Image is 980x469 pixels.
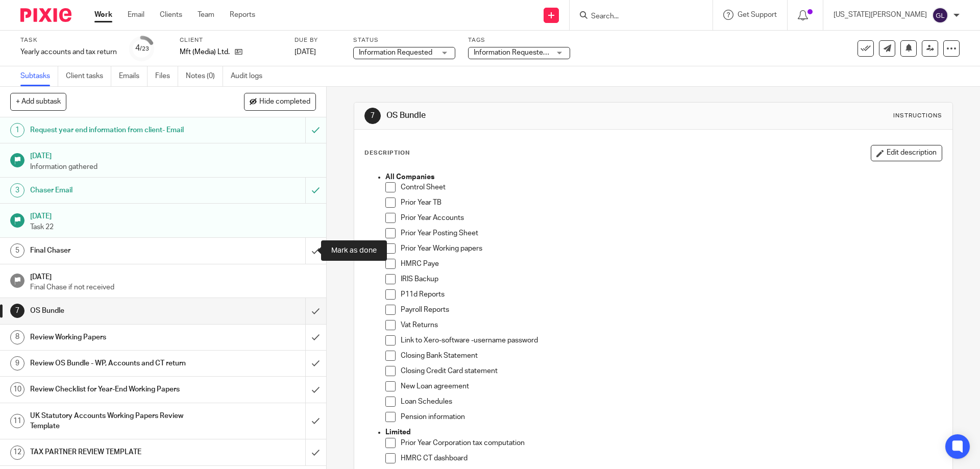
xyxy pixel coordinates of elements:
[30,445,207,460] h1: TAX PARTNER REVIEW TEMPLATE
[119,66,148,86] a: Emails
[353,36,455,44] label: Status
[30,209,316,221] h1: [DATE]
[364,149,410,157] p: Description
[66,66,111,86] a: Client tasks
[140,46,149,52] small: /23
[10,123,24,137] div: 1
[364,108,381,124] div: 7
[401,274,941,284] p: IRIS Backup
[401,320,941,330] p: Vat Returns
[893,112,942,120] div: Instructions
[401,397,941,407] p: Loan Schedules
[186,66,223,86] a: Notes (0)
[20,66,58,86] a: Subtasks
[385,429,411,436] strong: Limited
[94,10,112,20] a: Work
[30,243,207,258] h1: Final Chaser
[359,49,432,56] span: Information Requested
[401,335,941,345] p: Link to Xero-software -username password
[180,36,282,44] label: Client
[932,7,948,23] img: svg%3E
[401,453,941,463] p: HMRC CT dashboard
[20,36,117,44] label: Task
[401,198,941,208] p: Prior Year TB
[401,438,941,448] p: Prior Year Corporation tax computation
[401,289,941,300] p: P11d Reports
[386,110,675,121] h1: OS Bundle
[10,330,24,344] div: 8
[230,10,255,20] a: Reports
[401,243,941,254] p: Prior Year Working papers
[871,145,942,161] button: Edit description
[401,412,941,422] p: Pension information
[10,183,24,198] div: 3
[10,356,24,371] div: 9
[401,213,941,223] p: Prior Year Accounts
[401,259,941,269] p: HMRC Paye
[180,47,230,57] p: Mft (Media) Ltd.
[10,382,24,397] div: 10
[401,351,941,361] p: Closing Bank Statement
[401,182,941,192] p: Control Sheet
[401,366,941,376] p: Closing Credit Card statement
[10,414,24,428] div: 11
[244,93,316,110] button: Hide completed
[401,381,941,391] p: New Loan agreement
[468,36,570,44] label: Tags
[231,66,270,86] a: Audit logs
[160,10,182,20] a: Clients
[30,269,316,282] h1: [DATE]
[10,446,24,460] div: 12
[295,48,316,56] span: [DATE]
[30,183,207,198] h1: Chaser Email
[30,149,316,161] h1: [DATE]
[20,47,117,57] div: Yearly accounts and tax return
[10,93,66,110] button: + Add subtask
[135,42,149,54] div: 4
[590,12,682,21] input: Search
[10,304,24,318] div: 7
[401,305,941,315] p: Payroll Reports
[30,382,207,397] h1: Review Checklist for Year-End Working Papers
[30,408,207,434] h1: UK Statutory Accounts Working Papers Review Template
[128,10,144,20] a: Email
[385,174,434,181] strong: All Companies
[30,303,207,318] h1: OS Bundle
[155,66,178,86] a: Files
[30,122,207,138] h1: Request year end information from client- Email
[20,8,71,22] img: Pixie
[30,162,316,172] p: Information gathered
[30,222,316,232] p: Task 22
[738,11,777,18] span: Get Support
[30,356,207,371] h1: Review OS Bundle - WP, Accounts and CT return
[198,10,214,20] a: Team
[834,10,927,20] p: [US_STATE][PERSON_NAME]
[401,228,941,238] p: Prior Year Posting Sheet
[295,36,340,44] label: Due by
[10,243,24,258] div: 5
[30,282,316,292] p: Final Chase if not received
[259,98,310,106] span: Hide completed
[474,49,574,56] span: Information Requested/Chased
[30,330,207,345] h1: Review Working Papers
